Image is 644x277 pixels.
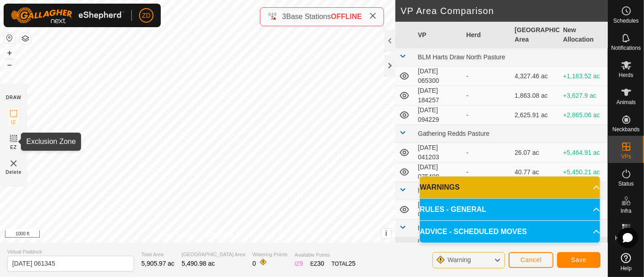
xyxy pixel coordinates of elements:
[332,259,356,268] div: TOTAL
[608,249,644,275] a: Help
[420,177,600,198] p-accordion-header: WARNINGS
[282,13,286,20] span: 3
[6,169,22,176] span: Delete
[571,256,586,263] span: Save
[11,119,16,126] span: IZ
[4,59,15,70] button: –
[420,226,527,237] span: ADVICE - SCHEDULED MOVES
[418,130,490,137] span: Gathering Redds Pasture
[621,154,631,159] span: VPs
[420,204,486,215] span: RULES - GENERAL
[414,86,463,105] td: [DATE] 184257
[466,72,508,81] div: -
[420,199,600,220] p-accordion-header: RULES - GENERAL
[20,33,31,44] button: Map Layers
[414,162,463,182] td: [DATE] 075408
[414,143,463,162] td: [DATE] 041203
[414,67,463,86] td: [DATE] 065300
[4,48,15,58] button: +
[612,127,639,132] span: Neckbands
[141,251,174,258] span: Total Area
[418,224,531,232] span: hearts drawrobinson pasture dipping vat
[11,7,124,24] img: Gallagher Logo
[615,235,637,241] span: Heatmap
[559,105,608,125] td: +2,865.06 ac
[414,238,463,257] td: [DATE] 133107
[511,105,559,125] td: 2,625.91 ac
[466,148,508,158] div: -
[381,229,391,239] button: i
[511,86,559,105] td: 1,863.08 ac
[142,11,151,20] span: ZD
[559,86,608,105] td: +3,627.9 ac
[466,110,508,120] div: -
[141,260,174,267] span: 5,905.97 ac
[162,231,196,239] a: Privacy Policy
[295,259,303,268] div: IZ
[420,221,600,243] p-accordion-header: ADVICE - SCHEDULED MOVES
[414,22,463,48] th: VP
[420,182,460,193] span: WARNINGS
[463,22,511,48] th: Herd
[447,256,471,263] span: Warning
[511,162,559,182] td: 40.77 ac
[511,22,559,48] th: [GEOGRAPHIC_DATA] Area
[414,105,463,125] td: [DATE] 094229
[511,143,559,162] td: 26.07 ac
[620,266,632,271] span: Help
[559,22,608,48] th: New Allocation
[349,260,356,267] span: 25
[182,251,245,258] span: [GEOGRAPHIC_DATA] Area
[299,260,303,267] span: 9
[511,67,559,86] td: 4,327.46 ac
[252,251,287,258] span: Watering Points
[385,229,387,237] span: i
[520,256,542,263] span: Cancel
[559,162,608,182] td: +5,450.21 ac
[620,208,631,214] span: Infra
[559,67,608,86] td: +1,163.52 ac
[317,260,324,267] span: 30
[331,13,362,20] span: OFFLINE
[414,200,463,220] td: [DATE] 055251
[418,53,505,61] span: BLM Harts Draw North Pasture
[6,94,21,101] div: DRAW
[286,13,331,20] span: Base Stations
[295,251,356,259] span: Available Points
[310,259,324,268] div: EZ
[509,252,553,268] button: Cancel
[10,144,17,151] span: EZ
[466,167,508,177] div: -
[611,45,641,51] span: Notifications
[616,100,636,105] span: Animals
[252,260,256,267] span: 0
[418,187,460,194] span: harts draw blm
[401,5,608,16] h2: VP Area Comparison
[8,158,19,169] img: VP
[559,143,608,162] td: +5,464.91 ac
[557,252,601,268] button: Save
[613,18,639,24] span: Schedules
[619,72,633,78] span: Herds
[618,181,634,186] span: Status
[207,231,233,239] a: Contact Us
[4,33,15,43] button: Reset Map
[182,260,215,267] span: 5,490.98 ac
[466,91,508,100] div: -
[7,248,134,256] span: Virtual Paddock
